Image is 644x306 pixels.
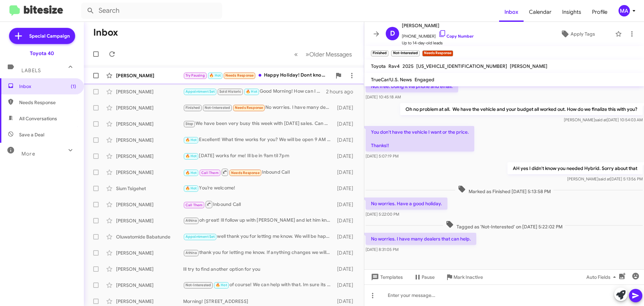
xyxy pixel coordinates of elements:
span: Inbox [19,83,76,90]
span: Try Pausing [185,73,205,78]
div: [DATE] [334,104,359,111]
div: Sium Tsigehet [116,185,183,192]
span: Up to 14-day-old leads [402,40,474,46]
span: Toyota [371,63,386,69]
div: Good Morning! How can I help you? Would you like to stop in [DATE]? [183,88,326,95]
span: said at [595,117,607,122]
span: said at [598,176,610,181]
span: Inbox [499,2,524,22]
span: Not-Interested [185,283,211,287]
span: [DATE] 5:22:00 PM [366,212,399,217]
a: Profile [587,2,613,22]
div: [DATE] [334,185,359,192]
span: [US_VEHICLE_IDENTIFICATION_NUMBER] [416,63,507,69]
span: Calendar [524,2,557,22]
span: 🔥 Hot [216,283,227,287]
div: [PERSON_NAME] [116,72,183,79]
span: 🔥 Hot [209,73,221,78]
span: All Conversations [19,115,57,122]
small: Not-Interested [391,50,419,56]
div: [PERSON_NAME] [116,121,183,127]
div: oh great! Ill follow up with [PERSON_NAME] and let him know we spoke and you are waiting. We will... [183,217,334,224]
div: Inbound Call [183,200,334,209]
span: Appointment Set [185,234,215,239]
button: Templates [364,271,408,283]
span: Templates [370,271,403,283]
span: D [390,28,395,39]
p: No worries. Have a good holiday. [366,198,447,210]
div: [PERSON_NAME] [116,298,183,305]
button: Next [302,47,356,61]
a: Insights [557,2,587,22]
button: Auto Fields [581,271,624,283]
span: Appointment Set [185,89,215,94]
span: « [294,50,298,58]
span: Athina [185,251,197,255]
div: [DATE] [334,121,359,127]
span: [PERSON_NAME] [DATE] 10:54:03 AM [564,117,643,122]
div: [PERSON_NAME] [116,88,183,95]
div: [PERSON_NAME] [116,266,183,272]
div: [PERSON_NAME] [116,137,183,143]
div: [PERSON_NAME] [116,153,183,160]
span: Apply Tags [571,28,595,40]
span: Needs Response [231,171,260,175]
div: [DATE] [334,217,359,224]
span: More [21,151,35,157]
div: [DATE] [334,282,359,289]
span: (1) [71,83,76,90]
span: 🔥 Hot [185,138,197,142]
span: Labels [21,68,41,74]
span: TrueCar/U.S. News [371,77,412,83]
span: 2025 [402,63,414,69]
span: Needs Response [225,73,254,78]
span: [DATE] 5:07:19 PM [366,154,398,159]
button: Previous [290,47,302,61]
span: Stop [185,122,194,126]
span: » [306,50,309,58]
small: Needs Response [422,50,453,56]
span: [PHONE_NUMBER] [402,30,474,40]
div: Happy Holiday! Dont know if you are working [DATE] .I was caught up in the whirlwind ,realized I ... [183,72,332,79]
h1: Inbox [93,27,118,38]
span: 🔥 Hot [185,186,197,190]
span: Engaged [415,77,434,83]
span: Rav4 [388,63,400,69]
div: [PERSON_NAME] [116,250,183,256]
div: Morning! [STREET_ADDRESS] [183,298,334,305]
div: Ill try to find another option for you [183,266,334,272]
div: well thank you for letting me know. We will be happy to help you when you are ready [183,233,334,241]
div: We have been very busy this week with [DATE] sales. Can you come in [DATE]? [183,120,334,128]
small: Finished [371,50,388,56]
a: Special Campaign [9,28,75,44]
span: Needs Response [235,105,263,110]
div: 2 hours ago [326,88,359,95]
p: Not free. Doing it via phone and email. [366,80,458,92]
div: [DATE] [334,250,359,256]
span: Mark Inactive [453,271,483,283]
span: Special Campaign [29,33,70,39]
button: Mark Inactive [440,271,488,283]
p: AH yes I didn't know you needed Hybrid. Sorry about that [507,162,643,174]
span: [DATE] 10:45:18 AM [366,94,401,99]
span: [PERSON_NAME] [DATE] 5:13:56 PM [567,176,643,181]
div: thank you for letting me know. If anything changes we will certainly be happy to help [183,249,334,257]
span: Marked as Finished [DATE] 5:13:58 PM [455,185,553,195]
button: MA [613,5,637,16]
span: Needs Response [19,99,76,106]
span: 🔥 Hot [185,154,197,158]
div: [DATE] [334,153,359,160]
input: Search [81,3,222,19]
div: [PERSON_NAME] [116,217,183,224]
div: [DATE] [334,201,359,208]
button: Pause [408,271,440,283]
span: Older Messages [309,51,352,58]
div: Excellent! What time works for you? We will be open 9 AM until 7 PM. [183,136,334,144]
div: [DATE] works for me! Ill be in 9am til 7pm [183,152,334,160]
span: Call Them [201,171,219,175]
span: Sold Historic [219,89,241,94]
span: 🔥 Hot [246,89,257,94]
p: Oh no problem at all. We have the vehicle and your budget all worked out. How do we finalize this... [400,103,643,115]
